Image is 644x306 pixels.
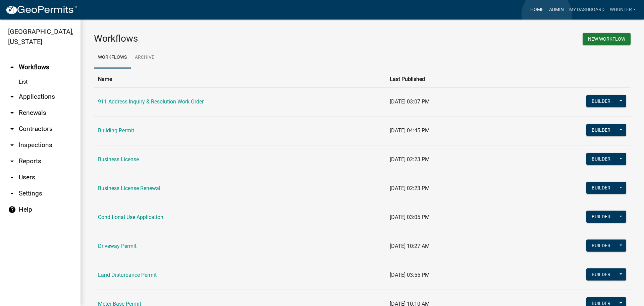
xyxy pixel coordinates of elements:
[586,95,616,107] button: Builder
[8,157,16,165] i: arrow_drop_down
[98,214,163,220] a: Conditional Use Application
[94,71,386,87] th: Name
[390,214,430,220] span: [DATE] 03:05 PM
[390,156,430,163] span: [DATE] 02:23 PM
[390,185,430,191] span: [DATE] 02:23 PM
[8,173,16,181] i: arrow_drop_down
[390,272,430,278] span: [DATE] 03:55 PM
[94,47,131,69] a: Workflows
[8,63,16,71] i: arrow_drop_up
[528,3,546,16] a: Home
[8,125,16,133] i: arrow_drop_down
[586,268,616,280] button: Builder
[546,3,567,16] a: Admin
[8,141,16,149] i: arrow_drop_down
[94,33,357,44] h3: Workflows
[586,239,616,252] button: Builder
[98,156,139,163] a: Business License
[8,189,16,198] i: arrow_drop_down
[386,71,507,87] th: Last Published
[586,182,616,194] button: Builder
[8,109,16,117] i: arrow_drop_down
[98,98,204,105] a: 911 Address Inquiry & Resolution Work Order
[583,33,631,45] button: New Workflow
[8,93,16,101] i: arrow_drop_down
[98,272,157,278] a: Land Disturbance Permit
[586,211,616,223] button: Builder
[98,243,137,249] a: Driveway Permit
[567,3,607,16] a: My Dashboard
[98,127,134,134] a: Building Permit
[390,98,430,105] span: [DATE] 03:07 PM
[98,185,160,191] a: Business License Renewal
[390,243,430,249] span: [DATE] 10:27 AM
[131,47,158,69] a: Archive
[586,153,616,165] button: Builder
[390,127,430,134] span: [DATE] 04:45 PM
[8,206,16,214] i: help
[586,124,616,136] button: Builder
[607,3,639,16] a: whunter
